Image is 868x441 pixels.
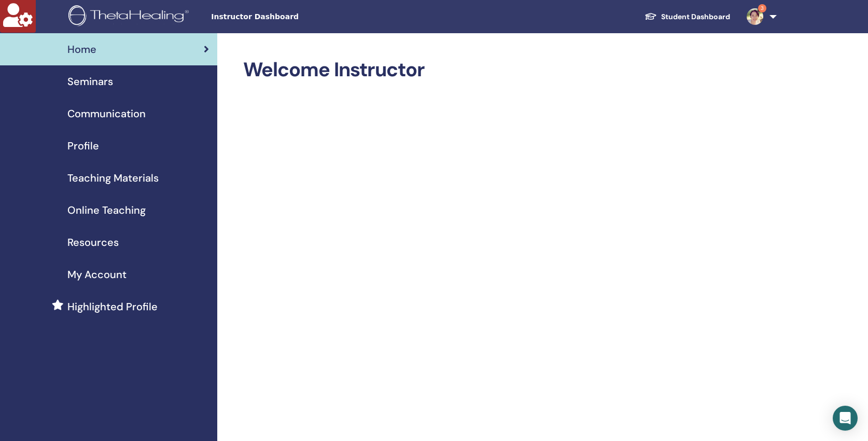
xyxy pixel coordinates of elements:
span: Online Teaching [67,202,146,218]
span: Instructor Dashboard [211,11,367,22]
span: Teaching Materials [67,170,159,186]
a: Student Dashboard [636,7,738,26]
div: Open Intercom Messenger [833,406,858,431]
span: Communication [67,106,146,121]
h2: Welcome Instructor [243,58,775,82]
span: Resources [67,235,119,250]
img: logo.png [68,5,192,29]
span: 3 [758,4,766,12]
img: default.jpg [747,8,763,25]
span: My Account [67,267,127,282]
span: Profile [67,138,99,154]
span: Highlighted Profile [67,299,158,314]
span: Home [67,42,96,57]
span: Seminars [67,74,113,89]
img: graduation-cap-white.svg [645,12,657,21]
